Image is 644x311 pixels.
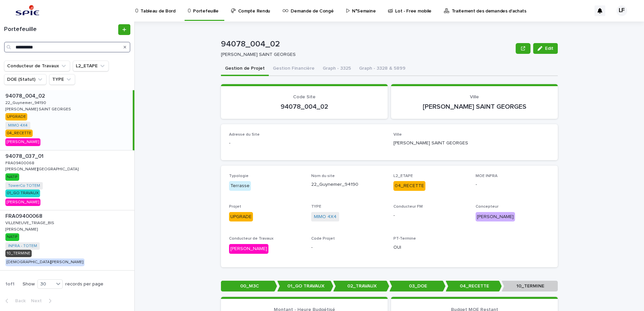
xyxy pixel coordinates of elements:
span: Next [31,299,46,303]
p: 94078_004_02 [229,103,380,111]
button: DOE (Statut) [4,74,46,85]
span: Ville [470,95,479,99]
span: Nom du site [311,174,335,178]
span: Typologie [229,174,249,178]
span: TYPE [311,205,321,209]
p: [PERSON_NAME] SAINT GEORGES [399,103,550,111]
p: 22_Guynemer_94190 [5,99,47,105]
a: MIMO 4X4 [314,213,336,220]
button: Gestion Financière [269,62,319,76]
p: Show [23,281,35,287]
p: 00_M3C [221,281,277,292]
span: Back [11,299,26,303]
button: Gestion de Projet [221,62,269,76]
div: [DEMOGRAPHIC_DATA][PERSON_NAME] [5,258,85,266]
a: INFRA - TOTEM [8,244,37,248]
div: NATIF [5,233,19,241]
h1: Portefeuille [4,26,117,33]
span: MOE INFRA [476,174,497,178]
div: 30 [38,281,54,288]
div: LF [616,5,627,16]
p: [PERSON_NAME] SAINT GEORGES [393,140,550,147]
p: 10_TERMINE [502,281,558,292]
span: Code Site [293,95,316,99]
div: [PERSON_NAME] [5,199,40,206]
p: - [229,140,385,147]
div: [PERSON_NAME] [229,244,268,254]
input: Search [4,42,130,53]
button: Graph - 3328 & 5899 [355,62,410,76]
div: [PERSON_NAME] [5,138,40,146]
div: 10_TERMINE [5,250,32,257]
p: 02_TRAVAUX [333,281,389,292]
p: 94078_004_02 [5,92,46,99]
p: VILLENEUVE_TRIAGE_BIS [5,219,56,226]
button: TYPE [49,74,75,85]
p: - [476,181,550,188]
button: Next [28,298,57,304]
p: [PERSON_NAME][GEOGRAPHIC_DATA] [5,166,80,172]
button: Edit [533,43,558,54]
span: Projet [229,205,241,209]
span: Edit [545,46,553,51]
p: FRA09400068 [5,212,44,219]
p: FRA09400068 [5,160,36,166]
button: Graph - 3325 [319,62,355,76]
p: 01_GO TRAVAUX [277,281,333,292]
div: 04_RECETTE [393,181,425,191]
div: Terrasse [229,181,251,191]
p: 04_RECETTE [446,281,502,292]
span: PT-Termine [393,237,416,241]
span: L2_ETAPE [393,174,413,178]
span: Code Projet [311,237,335,241]
p: records per page [65,281,103,287]
a: MIMO 4X4 [8,123,28,128]
p: 94078_004_02 [221,39,513,49]
span: Adresse du Site [229,133,260,137]
div: [PERSON_NAME] [476,212,515,222]
button: Conducteur de Travaux [4,61,70,71]
p: [PERSON_NAME] SAINT GEORGES [5,106,72,112]
a: TowerCo TOTEM [8,183,40,188]
span: Conducteur FM [393,205,423,209]
div: UPGRADE [5,113,27,120]
p: - [393,212,468,219]
p: OUI [393,244,468,251]
button: L2_ETAPE [73,61,109,71]
p: - [311,244,385,251]
span: Ville [393,133,402,137]
span: Concepteur [476,205,498,209]
div: NATIF [5,173,19,181]
p: [PERSON_NAME] [5,226,39,232]
div: UPGRADE [229,212,253,222]
p: [PERSON_NAME] SAINT GEORGES [221,52,510,58]
img: svstPd6MQfCT1uX1QGkG [13,4,41,18]
p: 22_Guynemer_94190 [311,181,385,188]
div: 01_GO TRAVAUX [5,189,40,197]
div: 04_RECETTE [5,130,33,137]
p: 94078_037_01 [5,152,45,160]
p: 03_DOE [389,281,446,292]
span: Conducteur de Travaux [229,237,273,241]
